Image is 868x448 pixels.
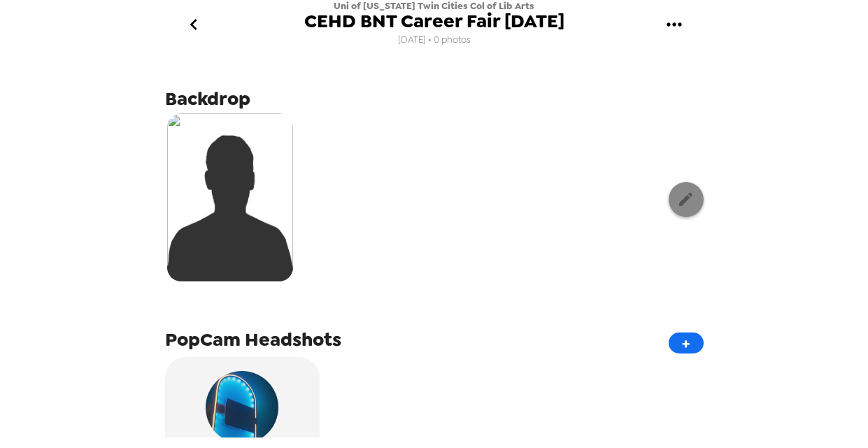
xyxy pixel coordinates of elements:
img: popcam example [206,371,278,444]
span: PopCam Headshots [165,327,341,352]
img: silhouette [167,113,293,281]
span: CEHD BNT Career Fair [DATE] [304,12,564,31]
button: go back [171,2,217,48]
span: [DATE] • 0 photos [398,31,471,50]
span: Backdrop [165,86,250,111]
button: + [669,332,704,353]
button: gallery menu [652,2,697,48]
